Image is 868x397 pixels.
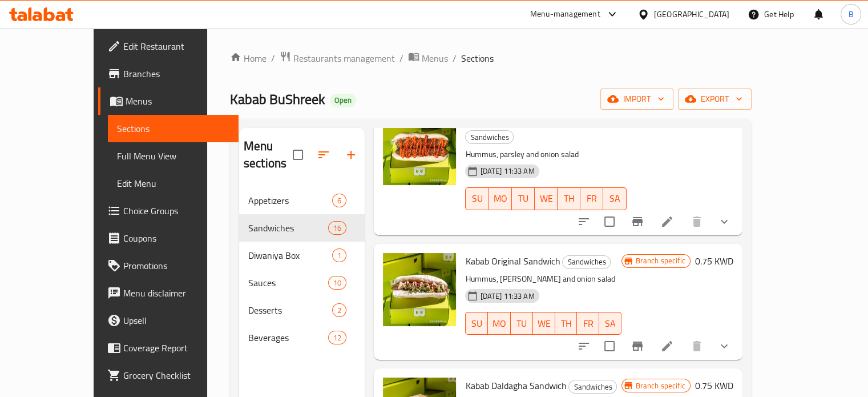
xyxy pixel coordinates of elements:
[465,252,560,270] span: Kabab Original Sandwich
[248,331,328,344] span: Beverages
[328,276,346,290] div: items
[695,253,733,269] h6: 0.75 KWD
[332,248,346,262] div: items
[123,259,229,272] span: Promotions
[108,170,239,197] a: Edit Menu
[488,187,511,210] button: MO
[683,332,710,360] button: delete
[239,269,365,296] div: Sauces10
[461,51,494,65] span: Sections
[569,380,616,394] span: Sandwiches
[98,279,239,307] a: Menu disclaimer
[123,314,229,327] span: Upsell
[604,315,617,332] span: SA
[530,7,600,21] div: Menu-management
[563,255,610,268] span: Sandwiches
[117,177,229,190] span: Edit Menu
[123,39,229,53] span: Edit Restaurant
[683,208,710,235] button: delete
[123,286,229,300] span: Menu disclaimer
[230,51,267,65] a: Home
[582,315,595,332] span: FR
[516,190,530,207] span: TU
[239,242,365,269] div: Diwaniya Box1
[248,276,328,290] span: Sauces
[700,112,733,128] h6: 1.5 KWD
[98,197,239,224] a: Choice Groups
[465,130,514,144] div: Sandwiches
[453,51,457,65] li: /
[328,221,346,235] div: items
[310,141,337,169] span: Sort sections
[330,94,356,107] div: Open
[123,231,229,245] span: Coupons
[333,250,346,261] span: 1
[98,60,239,87] a: Branches
[230,86,325,112] span: Kabab BuShreek
[383,112,456,185] img: Double Kabab Spicy Sandwich
[568,380,617,394] div: Sandwiches
[280,51,395,66] a: Restaurants management
[717,339,731,353] svg: Show Choices
[126,94,229,108] span: Menus
[239,214,365,242] div: Sandwiches16
[333,195,346,206] span: 6
[98,87,239,115] a: Menus
[239,187,365,214] div: Appetizers6
[580,187,603,210] button: FR
[603,187,626,210] button: SA
[533,312,555,335] button: WE
[465,377,566,394] span: Kabab Daldagha Sandwich
[717,215,731,228] svg: Show Choices
[244,138,293,172] h2: Menu sections
[466,131,513,144] span: Sandwiches
[329,278,346,288] span: 10
[337,141,365,169] button: Add section
[562,190,576,207] span: TH
[511,312,533,335] button: TU
[475,166,539,177] span: [DATE] 11:33 AM
[248,248,332,262] span: Diwaniya Box
[332,194,346,207] div: items
[98,362,239,389] a: Grocery Checklist
[678,89,752,110] button: export
[608,190,621,207] span: SA
[631,380,690,391] span: Branch specific
[660,339,674,353] a: Edit menu item
[98,33,239,60] a: Edit Restaurant
[330,95,356,105] span: Open
[475,291,539,302] span: [DATE] 11:33 AM
[710,208,738,235] button: show more
[599,312,621,335] button: SA
[654,8,729,21] div: [GEOGRAPHIC_DATA]
[117,122,229,135] span: Sections
[465,272,621,286] p: Hummus, [PERSON_NAME] and onion salad
[597,210,621,234] span: Select to update
[558,187,580,210] button: TH
[535,187,558,210] button: WE
[539,190,553,207] span: WE
[332,303,346,317] div: items
[239,296,365,324] div: Desserts2
[570,208,597,235] button: sort-choices
[488,312,511,335] button: MO
[248,221,328,235] span: Sandwiches
[239,324,365,351] div: Beverages12
[570,332,597,360] button: sort-choices
[123,368,229,382] span: Grocery Checklist
[631,255,690,266] span: Branch specific
[98,334,239,362] a: Coverage Report
[470,315,483,332] span: SU
[98,252,239,279] a: Promotions
[123,67,229,81] span: Branches
[465,147,626,162] p: Hummus, parsley and onion salad
[248,303,332,317] span: Desserts
[609,92,664,106] span: import
[624,208,651,235] button: Branch-specific-item
[597,334,621,358] span: Select to update
[848,8,853,21] span: B
[108,142,239,170] a: Full Menu View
